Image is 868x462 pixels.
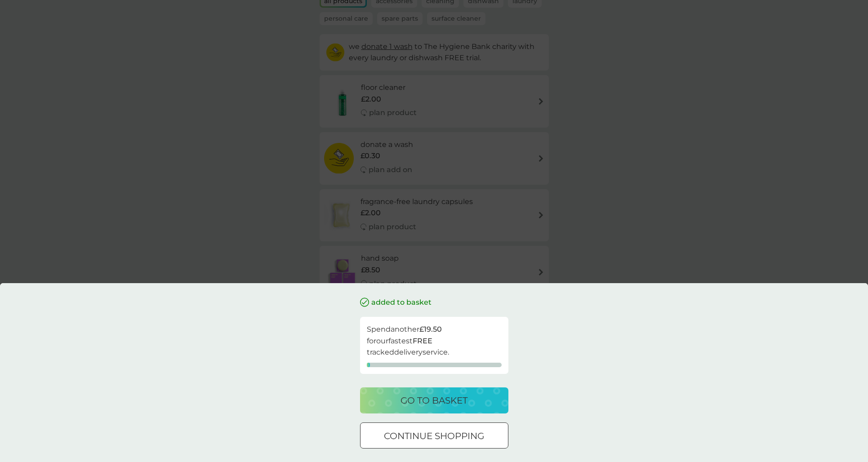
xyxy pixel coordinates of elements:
strong: £19.50 [419,325,442,333]
p: added to basket [371,297,432,308]
button: go to basket [360,387,508,413]
strong: FREE [413,337,432,345]
p: Spend another for our fastest tracked delivery service. [367,324,502,358]
button: continue shopping [360,422,508,449]
p: go to basket [401,393,467,408]
p: continue shopping [384,429,484,443]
